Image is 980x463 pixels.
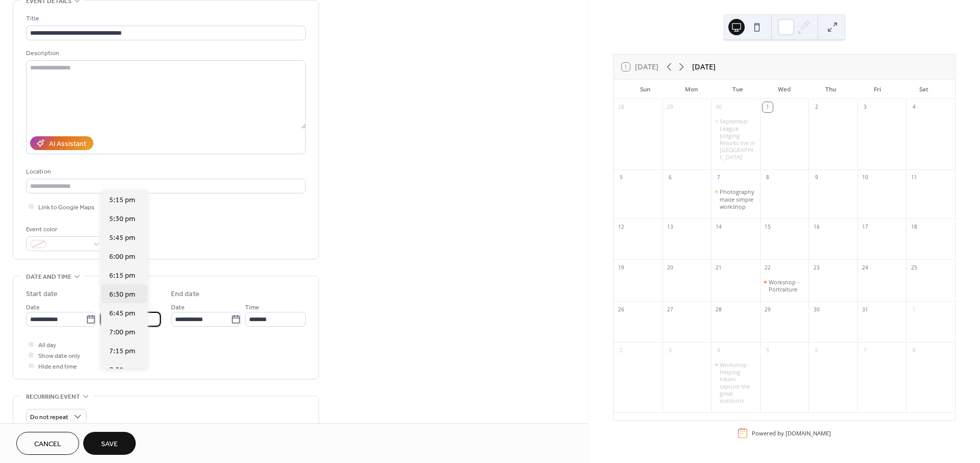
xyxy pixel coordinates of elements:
span: 6:30 pm [109,289,135,300]
div: 8 [909,345,919,355]
span: Cancel [34,439,61,450]
div: Photography made simple workshop [720,188,755,210]
div: Title [26,13,304,24]
a: [DOMAIN_NAME] [786,429,831,437]
span: Time [245,302,259,313]
div: Event color [26,224,103,235]
div: September League Judging Results live in [GEOGRAPHIC_DATA] [720,118,755,161]
span: 5:45 pm [109,233,135,243]
span: Save [101,439,118,450]
div: Description [26,48,304,59]
div: 8 [763,173,773,183]
div: 6 [665,173,675,183]
div: 17 [860,222,870,232]
div: 4 [909,102,919,112]
span: Time [100,302,114,313]
div: 25 [909,262,919,273]
span: Date [26,302,40,313]
div: Location [26,166,304,177]
span: 5:15 pm [109,195,135,206]
span: Do not repeat [30,411,68,423]
div: 20 [665,262,675,273]
div: 29 [763,304,773,314]
div: 15 [763,222,773,232]
div: 4 [714,345,724,355]
div: AI Assistant [49,139,86,150]
div: Powered by [752,429,831,437]
div: Start date [26,289,58,300]
span: Recurring event [26,392,80,402]
span: 7:30 pm [109,365,135,376]
span: Show date only [38,351,80,361]
div: 7 [714,173,724,183]
div: 28 [714,304,724,314]
div: Sat [900,80,947,99]
div: Tue [715,80,761,99]
div: Photography made simple workshop [711,188,760,210]
div: 14 [714,222,724,232]
div: Sun [622,80,668,99]
span: Date and time [26,272,71,282]
span: 7:15 pm [109,346,135,357]
div: Workshop - Portraiture [769,279,804,293]
div: 18 [909,222,919,232]
span: 7:00 pm [109,327,135,338]
button: Cancel [16,432,79,455]
span: Hide end time [38,361,77,372]
span: Link to Google Maps [38,202,94,213]
span: 6:15 pm [109,271,135,281]
div: 22 [763,262,773,273]
div: 21 [714,262,724,273]
div: 30 [812,304,822,314]
div: 31 [860,304,870,314]
div: 12 [616,222,626,232]
div: End date [171,289,200,300]
div: 24 [860,262,870,273]
div: 26 [616,304,626,314]
div: 11 [909,173,919,183]
span: 6:45 pm [109,308,135,319]
div: 23 [812,262,822,273]
span: 5:30 pm [109,214,135,225]
div: Mon [668,80,715,99]
div: 6 [812,345,822,355]
div: 10 [860,173,870,183]
span: Date [171,302,185,313]
div: 13 [665,222,675,232]
div: 1 [763,102,773,112]
div: September League Judging Results live in Crosscare [711,118,760,161]
button: Save [83,432,136,455]
div: 1 [909,304,919,314]
span: 6:00 pm [109,252,135,262]
div: Wed [761,80,807,99]
div: Fri [854,80,900,99]
div: Thu [807,80,854,99]
span: All day [38,340,56,351]
div: 9 [812,173,822,183]
div: 7 [860,345,870,355]
div: 28 [616,102,626,112]
div: 5 [763,345,773,355]
div: 30 [714,102,724,112]
div: 27 [665,304,675,314]
div: 3 [860,102,870,112]
div: 19 [616,262,626,273]
div: 5 [616,173,626,183]
div: 3 [665,345,675,355]
div: Workshop - Helping hikers capture the great outdoors [711,361,760,404]
div: Workshop - Helping hikers capture the great outdoors [720,361,755,404]
div: 29 [665,102,675,112]
div: Workshop - Portraiture [760,279,809,293]
div: 2 [812,102,822,112]
div: [DATE] [692,61,716,72]
button: AI Assistant [30,136,93,150]
div: 16 [812,222,822,232]
div: 2 [616,345,626,355]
